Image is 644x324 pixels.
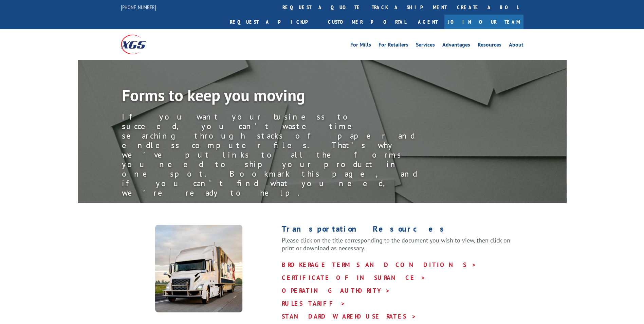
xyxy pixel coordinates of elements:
[282,225,523,236] h1: Transportation Resources
[444,15,523,29] a: Join Our Team
[442,42,470,50] a: Advantages
[379,42,408,50] a: For Retailers
[478,42,501,50] a: Resources
[282,287,390,294] a: OPERATING AUTHORITY >
[121,4,156,11] a: [PHONE_NUMBER]
[411,15,444,29] a: Agent
[282,274,426,282] a: CERTIFICATE OF INSURANCE >
[416,42,435,50] a: Services
[225,15,323,29] a: Request a pickup
[509,42,523,50] a: About
[282,261,477,269] a: BROKERAGE TERMS AND CONDITIONS >
[323,15,411,29] a: Customer Portal
[282,312,417,320] a: STANDARD WAREHOUSE RATES >
[155,225,243,313] img: XpressGlobal_Resources
[122,112,427,198] div: If you want your business to succeed, you can’t waste time searching through stacks of paper and ...
[122,87,427,107] h1: Forms to keep you moving
[282,300,346,307] a: RULES TARIFF >
[282,236,523,259] p: Please click on the title corresponding to the document you wish to view, then click on print or ...
[350,42,371,50] a: For Mills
